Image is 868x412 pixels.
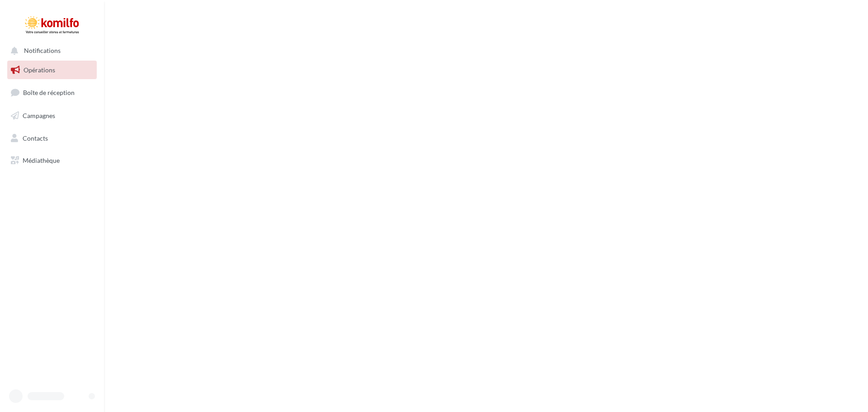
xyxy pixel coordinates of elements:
[23,156,60,164] span: Médiathèque
[5,129,99,148] a: Contacts
[5,106,99,125] a: Campagnes
[23,89,75,96] span: Boîte de réception
[5,61,99,80] a: Opérations
[24,66,55,74] span: Opérations
[23,134,48,142] span: Contacts
[23,112,55,119] span: Campagnes
[5,83,99,102] a: Boîte de réception
[24,47,61,55] span: Notifications
[5,151,99,170] a: Médiathèque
